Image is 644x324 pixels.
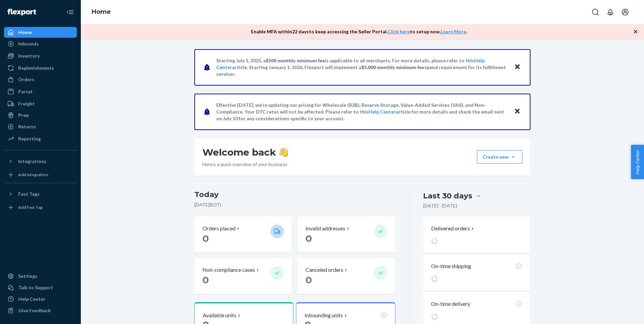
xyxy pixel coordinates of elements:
[618,5,632,19] button: Open account menu
[251,28,467,35] p: Enable MFA within 22 days to keep accessing the Seller Portal. to setup now. .
[423,191,472,201] div: Last 30 days
[18,307,51,314] div: Give Feedback
[4,282,77,293] button: Talk to Support
[18,204,42,210] div: Add Fast Tag
[194,189,395,200] h3: Today
[18,88,32,95] div: Parcel
[18,296,45,302] div: Help Center
[18,135,41,142] div: Reporting
[431,225,475,232] button: Delivered orders
[216,57,508,77] p: Starting July 1, 2025, a is applicable to all merchants. For more details, please refer to this a...
[18,172,48,177] div: Add Integration
[4,98,77,109] a: Freight
[4,121,77,132] a: Returns
[513,107,522,117] button: Close
[18,29,32,36] div: Home
[361,64,424,70] span: $5,000 monthly minimum fee
[4,74,77,85] a: Orders
[18,53,40,59] div: Inventory
[63,5,77,19] button: Close Navigation
[4,305,77,316] button: Give Feedback
[18,76,34,83] div: Orders
[194,201,395,208] p: [DATE] ( EDT )
[304,312,343,319] p: Inbounding units
[18,65,54,71] div: Replenishments
[589,5,602,19] button: Open Search Box
[194,258,292,294] button: Non-compliance cases 0
[216,102,508,122] p: Effective [DATE], we're updating our pricing for Wholesale (B2B), Reserve Storage, Value-Added Se...
[431,262,471,270] p: On-time shipping
[279,148,288,157] img: hand-wave emoji
[4,169,77,180] a: Add Integration
[368,109,396,115] a: Help Center
[7,9,36,15] img: Flexport logo
[297,258,395,294] button: Canceled orders 0
[631,145,644,179] button: Help Center
[4,63,77,73] a: Replenishments
[18,123,36,130] div: Returns
[202,146,288,158] h1: Welcome back
[4,110,77,121] a: Prep
[477,150,522,164] button: Create new
[4,133,77,144] a: Reporting
[4,38,77,49] a: Inbounds
[18,158,46,165] div: Integrations
[18,100,35,107] div: Freight
[305,225,345,232] p: Invalid addresses
[266,58,325,63] span: $500 monthly minimum fee
[441,29,466,34] a: Learn More
[202,274,209,286] span: 0
[431,300,470,308] p: On-time delivery
[202,266,255,274] p: Non-compliance cases
[4,27,77,38] a: Home
[4,156,77,167] button: Integrations
[194,217,292,253] button: Orders placed 0
[305,233,312,244] span: 0
[4,189,77,199] button: Fast Tags
[4,271,77,282] a: Settings
[202,233,209,244] span: 0
[202,161,288,168] p: Here’s a quick overview of your business
[513,62,522,72] button: Close
[202,225,235,232] p: Orders placed
[4,202,77,213] a: Add Fast Tag
[604,5,617,19] button: Open notifications
[4,51,77,61] a: Inventory
[18,191,40,197] div: Fast Tags
[18,112,29,119] div: Prep
[297,217,395,253] button: Invalid addresses 0
[86,2,116,22] ol: breadcrumbs
[18,40,39,47] div: Inbounds
[18,273,37,280] div: Settings
[18,284,53,291] div: Talk to Support
[305,266,343,274] p: Canceled orders
[305,274,312,286] span: 0
[423,202,457,209] p: [DATE] - [DATE]
[4,86,77,97] a: Parcel
[4,294,77,304] a: Help Center
[203,312,236,319] p: Available units
[388,29,410,34] a: Click here
[92,8,111,15] a: Home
